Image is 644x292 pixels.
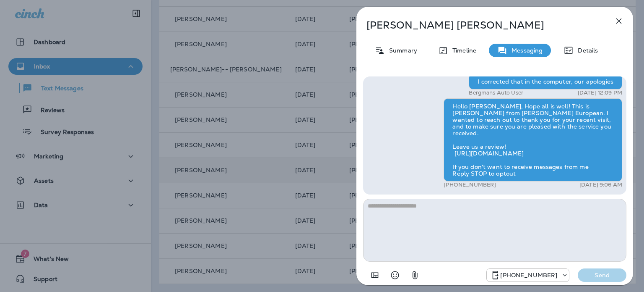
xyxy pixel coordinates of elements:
[500,272,557,279] p: [PHONE_NUMBER]
[507,47,543,54] p: Messaging
[366,19,595,31] p: [PERSON_NAME] [PERSON_NAME]
[469,89,523,96] p: Bergmans Auto User
[366,267,383,284] button: Add in a premade template
[578,89,622,96] p: [DATE] 12:09 PM
[448,47,476,54] p: Timeline
[444,98,622,182] div: Hello [PERSON_NAME], Hope all is well! This is [PERSON_NAME] from [PERSON_NAME] European. I wante...
[387,267,403,284] button: Select an emoji
[444,182,496,188] p: [PHONE_NUMBER]
[469,74,622,89] div: I corrected that in the computer, our apologies
[574,47,598,54] p: Details
[487,270,569,280] div: +1 (813) 428-9920
[579,182,622,188] p: [DATE] 9:06 AM
[385,47,417,54] p: Summary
